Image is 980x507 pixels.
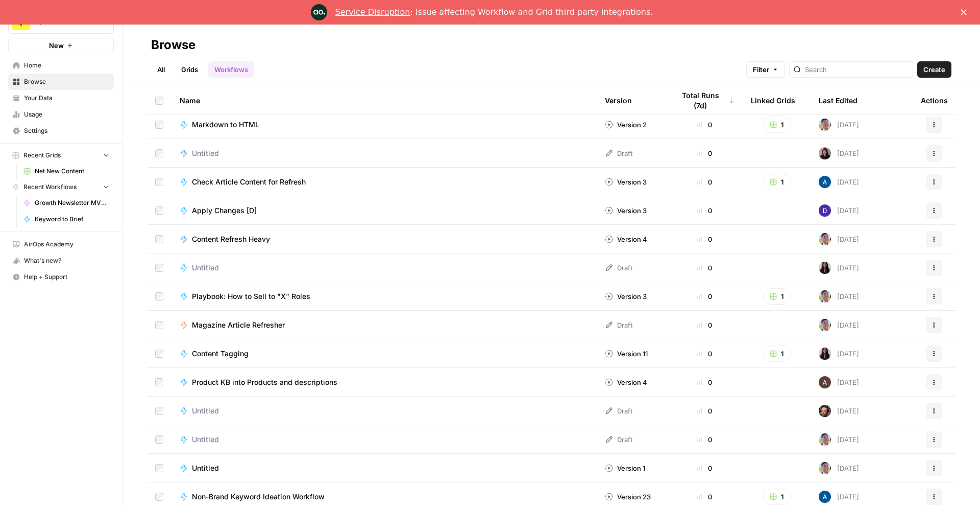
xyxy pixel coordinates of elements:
div: [DATE] [819,491,859,503]
div: 0 [674,320,734,330]
div: [DATE] [819,290,859,303]
img: 99f2gcj60tl1tjps57nny4cf0tt1 [819,462,831,474]
button: New [8,38,114,53]
div: Version 4 [605,377,647,387]
a: Usage [8,106,114,123]
a: Untitled [180,148,589,158]
img: rox323kbkgutb4wcij4krxobkpon [819,262,831,274]
div: 0 [674,263,734,273]
a: Home [8,57,114,74]
img: t54em4zyhpkpb9risjrjfadf14w3 [819,147,831,159]
a: Untitled [180,406,589,416]
span: Playbook: How to Sell to "X" Roles [192,291,310,302]
a: Check Article Content for Refresh [180,177,589,187]
img: 6clbhjv5t98vtpq4yyt91utag0vy [819,204,831,217]
a: Settings [8,123,114,139]
div: 0 [674,205,734,216]
a: Content Tagging [180,349,589,359]
span: Untitled [192,434,219,445]
span: Net New Content [35,167,109,176]
button: What's new? [8,252,114,269]
div: 0 [674,434,734,445]
div: What's new? [9,253,113,268]
a: Your Data [8,90,114,106]
div: Version 2 [605,120,647,130]
a: Grids [175,61,204,78]
a: Untitled [180,463,589,473]
div: Draft [605,263,632,273]
div: Version 4 [605,234,647,244]
div: 0 [674,406,734,416]
img: 99f2gcj60tl1tjps57nny4cf0tt1 [819,233,831,245]
a: All [151,61,171,78]
a: AirOps Academy [8,236,114,252]
button: 1 [763,345,791,362]
span: Content Tagging [192,349,249,359]
div: Version [605,86,632,114]
div: Version 3 [605,177,647,187]
div: [DATE] [819,405,859,417]
div: Version 11 [605,349,648,359]
input: Search [805,64,909,75]
button: 1 [763,489,791,505]
div: Version 23 [605,492,651,502]
img: he81ibor8lsei4p3qvg4ugbvimgp [819,491,831,503]
div: [DATE] [819,433,859,446]
button: Help + Support [8,269,114,285]
button: Create [917,61,951,78]
a: Untitled [180,263,589,273]
div: : Issue affecting Workflow and Grid third party integrations. [335,7,653,17]
span: Untitled [192,463,219,473]
div: Draft [605,434,632,445]
span: Recent Workflows [23,182,77,192]
div: 0 [674,377,734,387]
div: Linked Grids [751,86,795,114]
span: Magazine Article Refresher [192,320,285,330]
span: Markdown to HTML [192,120,259,130]
img: 99f2gcj60tl1tjps57nny4cf0tt1 [819,119,831,131]
div: 0 [674,463,734,473]
span: Untitled [192,263,219,273]
div: Version 1 [605,463,645,473]
img: 99f2gcj60tl1tjps57nny4cf0tt1 [819,319,831,331]
div: [DATE] [819,176,859,188]
span: Recent Grids [23,151,61,160]
img: wtbmvrjo3qvncyiyitl6zoukl9gz [819,376,831,388]
div: 0 [674,120,734,130]
div: Draft [605,406,632,416]
button: 1 [763,288,791,305]
button: 1 [763,174,791,190]
a: Net New Content [19,163,114,179]
div: [DATE] [819,462,859,474]
button: Recent Grids [8,148,114,163]
div: 0 [674,177,734,187]
img: rox323kbkgutb4wcij4krxobkpon [819,348,831,360]
div: 0 [674,148,734,158]
div: Actions [921,86,948,114]
span: AirOps Academy [24,240,109,249]
button: Filter [746,61,785,78]
a: Workflows [208,61,254,78]
span: Untitled [192,406,219,416]
span: Keyword to Brief [35,215,109,224]
span: Usage [24,110,109,119]
button: Recent Workflows [8,179,114,195]
span: Create [923,64,945,75]
div: Version 3 [605,205,647,216]
div: [DATE] [819,319,859,331]
span: Check Article Content for Refresh [192,177,306,187]
a: Content Refresh Heavy [180,234,589,244]
span: Settings [24,126,109,135]
div: [DATE] [819,147,859,159]
div: Version 3 [605,291,647,302]
button: 1 [763,117,791,133]
div: [DATE] [819,233,859,245]
div: Browse [151,37,195,53]
div: [DATE] [819,204,859,217]
div: 0 [674,234,734,244]
span: Untitled [192,148,219,158]
a: Keyword to Brief [19,211,114,227]
a: Apply Changes [D] [180,205,589,216]
div: 0 [674,349,734,359]
div: Draft [605,320,632,330]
